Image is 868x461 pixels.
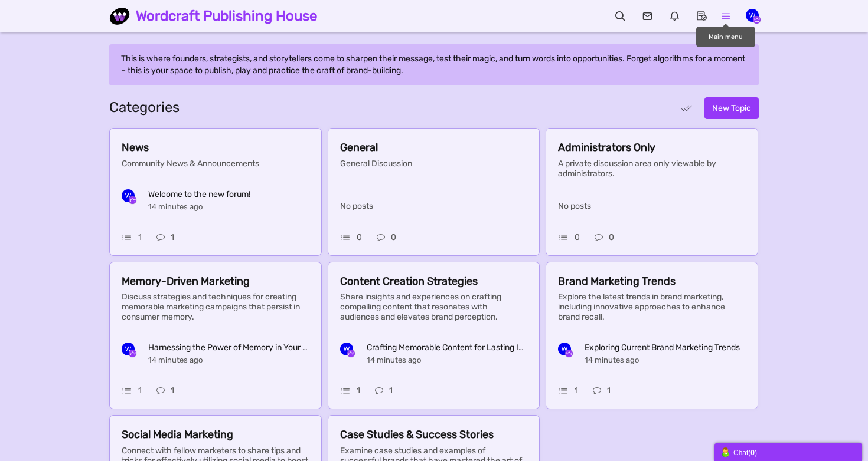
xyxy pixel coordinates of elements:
div: Chat [720,446,856,458]
time: 14 minutes ago [585,355,639,364]
span: 1 [138,232,142,242]
span: 1 [357,386,360,396]
img: logo_orange.svg [19,19,28,28]
a: Brand Marketing Trends [558,277,676,287]
img: PbAAAABklEQVQDAExMmO15A2aYAAAAAElFTkSuQmCC [340,343,353,355]
span: ( ) [748,449,757,457]
a: Administrators Only [558,143,655,153]
span: Brand Marketing Trends [558,275,676,288]
span: 1 [171,386,174,396]
span: 1 [171,232,174,242]
a: General [340,143,378,153]
span: Social Media Marketing [122,428,233,441]
div: Domain Overview [45,70,106,77]
img: PbAAAABklEQVQDAExMmO15A2aYAAAAAElFTkSuQmCC [746,9,759,22]
span: News [122,141,149,154]
img: tab_domain_overview_orange.svg [32,68,41,78]
a: Content Creation Strategies [340,277,478,287]
a: Welcome to the new forum! [148,189,250,199]
a: Categories [109,99,180,116]
div: This is where founders, strategists, and storytellers come to sharpen their message, test their m... [121,53,747,77]
span: 1 [607,386,611,396]
span: 1 [138,386,142,396]
span: 0 [609,232,614,242]
div: v 4.0.25 [33,19,58,28]
span: 0 [357,232,362,242]
time: 14 minutes ago [148,355,203,364]
span: General [340,141,378,154]
span: Memory-Driven Marketing [122,275,250,288]
a: Harnessing the Power of Memory in Your Marketing [148,343,309,353]
a: Wordcraft Publishing House [109,3,326,29]
img: website_grey.svg [19,31,28,40]
span: 0 [391,232,396,242]
img: PbAAAABklEQVQDAExMmO15A2aYAAAAAElFTkSuQmCC [558,343,571,355]
img: tab_keywords_by_traffic_grey.svg [118,68,127,78]
span: 1 [389,386,393,396]
a: Exploring Current Brand Marketing Trends [585,343,740,353]
span: Wordcraft Publishing House [136,3,326,29]
span: 0 [575,232,580,242]
a: News [122,143,149,153]
a: Crafting Memorable Content for Lasting Impact [367,343,528,353]
span: Case Studies & Success Stories [340,428,494,441]
span: New Topic [712,103,751,113]
a: Social Media Marketing [122,430,233,440]
strong: 0 [750,449,755,457]
span: Administrators Only [558,141,655,154]
div: Keywords by Traffic [130,70,199,77]
span: 1 [575,386,578,396]
a: Memory-Driven Marketing [122,277,250,287]
img: PbAAAABklEQVQDAExMmO15A2aYAAAAAElFTkSuQmCC [122,343,135,355]
time: 14 minutes ago [148,202,203,211]
img: 180e6256-713f-4690-92d6-b7694d4c4e8b.png [109,6,136,27]
span: Content Creation Strategies [340,275,478,288]
div: Domain: [DOMAIN_NAME] [31,31,130,40]
time: 14 minutes ago [367,355,421,364]
img: PbAAAABklEQVQDAExMmO15A2aYAAAAAElFTkSuQmCC [122,189,135,202]
a: New Topic [704,97,759,119]
a: Case Studies & Success Stories [340,430,494,440]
